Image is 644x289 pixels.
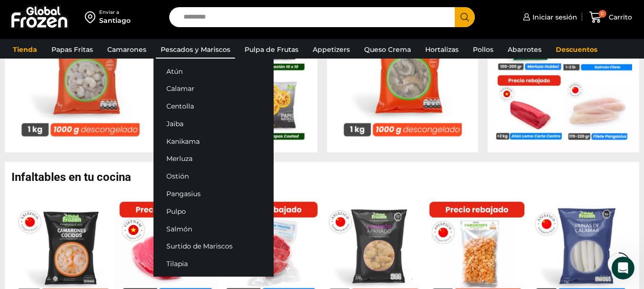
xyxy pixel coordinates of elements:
[99,9,131,16] div: Enviar a
[153,98,274,115] a: Centolla
[587,6,634,29] a: 0 Carrito
[153,168,274,185] a: Ostión
[153,132,274,150] a: Kanikama
[359,40,416,59] a: Queso Crema
[153,62,274,80] a: Atún
[153,220,274,238] a: Salmón
[11,171,639,183] h2: Infaltables en tu cocina
[612,257,634,279] iframe: Intercom live chat
[530,12,577,22] span: Iniciar sesión
[99,16,131,25] div: Santiago
[240,40,303,59] a: Pulpa de Frutas
[153,150,274,168] a: Merluza
[47,40,98,59] a: Papas Fritas
[85,9,99,25] img: address-field-icon.svg
[503,40,546,59] a: Abarrotes
[551,40,602,59] a: Descuentos
[156,40,235,59] a: Pescados y Mariscos
[420,40,463,59] a: Hortalizas
[153,115,274,132] a: Jaiba
[606,12,632,22] span: Carrito
[102,40,151,59] a: Camarones
[455,7,475,27] button: Search button
[153,80,274,98] a: Calamar
[468,40,498,59] a: Pollos
[153,185,274,203] a: Pangasius
[8,40,42,59] a: Tienda
[308,40,355,59] a: Appetizers
[153,238,274,255] a: Surtido de Mariscos
[153,255,274,273] a: Tilapia
[153,202,274,220] a: Pulpo
[521,8,577,27] a: Iniciar sesión
[599,10,606,18] span: 0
